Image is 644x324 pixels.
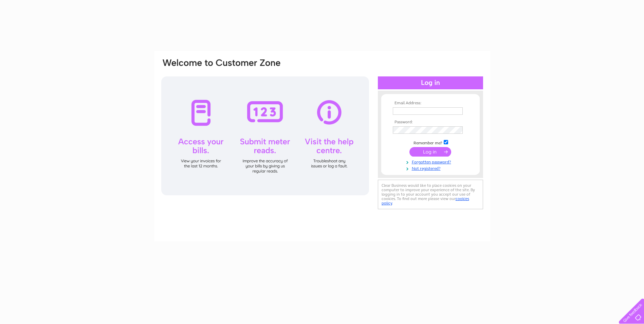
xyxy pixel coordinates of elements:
[393,165,470,171] a: Not registered?
[391,120,470,125] th: Password:
[378,180,483,209] div: Clear Business would like to place cookies on your computer to improve your experience of the sit...
[391,139,470,146] td: Remember me?
[391,101,470,106] th: Email Address:
[382,196,469,205] a: cookies policy
[409,147,451,157] input: Submit
[393,158,470,165] a: Forgotten password?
